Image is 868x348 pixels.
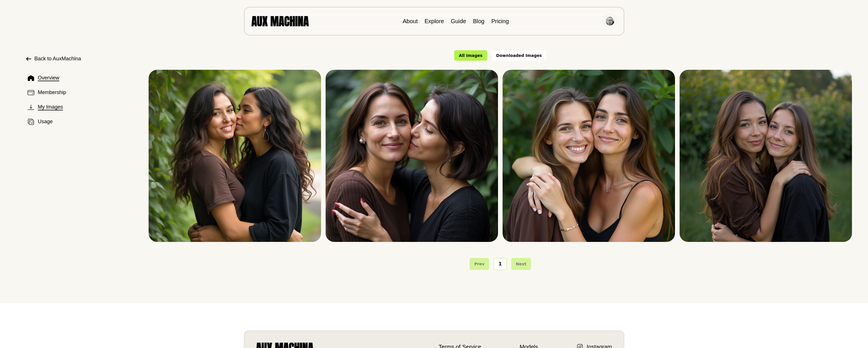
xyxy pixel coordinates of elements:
button: My Images [25,101,139,113]
span: Membership [38,89,66,96]
img: 202509_AuxMachina_00547_.png [680,70,852,242]
span: My Images [38,103,63,111]
a: Blog [473,18,485,24]
img: 202509_AuxMachina_00545_.png [326,70,498,242]
button: Usage [25,116,139,128]
span: Usage [38,118,53,126]
img: 202509_AuxMachina_00544_.png [149,70,321,242]
a: Pricing [491,18,509,24]
button: Membership [25,86,139,99]
button: 1 [494,258,507,270]
img: AUX MACHINA [251,16,309,26]
a: Back to AuxMachina [25,55,139,63]
a: Guide [451,18,466,24]
a: About [403,18,418,24]
img: Avatar [606,17,614,25]
span: Overview [38,74,59,82]
a: Explore [424,18,444,24]
button: Downloaded Images [492,50,547,61]
span: Back to AuxMachina [34,55,81,63]
button: Next [511,258,531,270]
button: Prev [470,258,489,270]
button: Overview [25,72,139,84]
img: 202509_AuxMachina_00546_.png [503,70,675,242]
button: All Images [454,50,487,61]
